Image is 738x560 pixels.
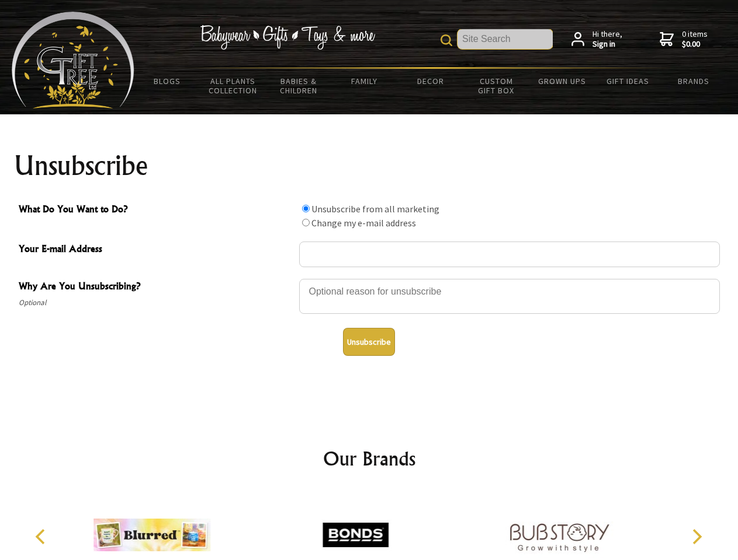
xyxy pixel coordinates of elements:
[593,29,622,50] span: Hi there,
[29,524,55,549] button: Previous
[19,296,293,310] span: Optional
[12,12,134,108] img: Babyware - Gifts - Toys and more...
[19,242,293,258] span: Your E-mail Address
[343,328,395,356] button: Unsubscribe
[682,29,708,50] span: 0 items
[299,279,720,314] textarea: Why Are You Unsubscribing?
[19,202,293,219] span: What Do You Want to Do?
[441,34,452,46] img: product search
[23,444,715,473] h2: Our Brands
[200,25,375,50] img: Babywear - Gifts - Toys & more
[299,242,720,267] input: Your E-mail Address
[19,279,293,296] span: Why Are You Unsubscribing?
[311,217,416,229] label: Change my e-mail address
[571,29,622,50] a: Hi there,Sign in
[463,69,529,103] a: Custom Gift Box
[595,69,661,93] a: Gift Ideas
[134,69,200,93] a: BLOGS
[266,69,332,103] a: Babies & Children
[593,39,622,50] strong: Sign in
[661,69,727,93] a: Brands
[332,69,398,93] a: Family
[200,69,266,103] a: All Plants Collection
[14,152,725,180] h1: Unsubscribe
[302,205,310,212] input: What Do You Want to Do?
[311,203,439,215] label: Unsubscribe from all marketing
[529,69,595,93] a: Grown Ups
[682,39,708,50] strong: $0.00
[302,219,310,226] input: What Do You Want to Do?
[684,524,709,549] button: Next
[397,69,463,93] a: Decor
[458,29,553,49] input: Site Search
[660,29,708,50] a: 0 items$0.00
